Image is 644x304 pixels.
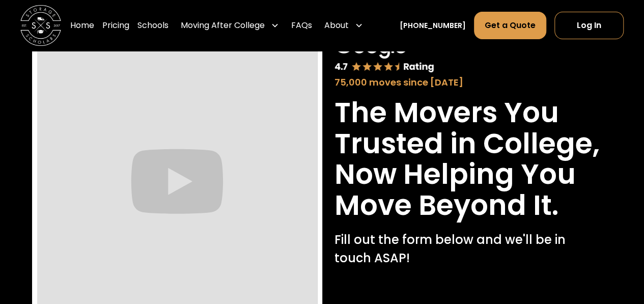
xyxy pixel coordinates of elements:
[137,11,169,40] a: Schools
[291,11,312,40] a: FAQs
[334,97,600,220] h1: The Movers You Trusted in College, Now Helping You Move Beyond It.
[324,19,349,32] div: About
[181,19,265,32] div: Moving After College
[320,11,367,40] div: About
[70,11,94,40] a: Home
[20,5,61,46] img: Storage Scholars main logo
[334,35,434,73] img: Google 4.7 star rating
[102,11,129,40] a: Pricing
[177,11,283,40] div: Moving After College
[400,20,466,31] a: [PHONE_NUMBER]
[474,12,546,39] a: Get a Quote
[554,12,624,39] a: Log In
[334,75,600,89] div: 75,000 moves since [DATE]
[334,231,600,267] p: Fill out the form below and we'll be in touch ASAP!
